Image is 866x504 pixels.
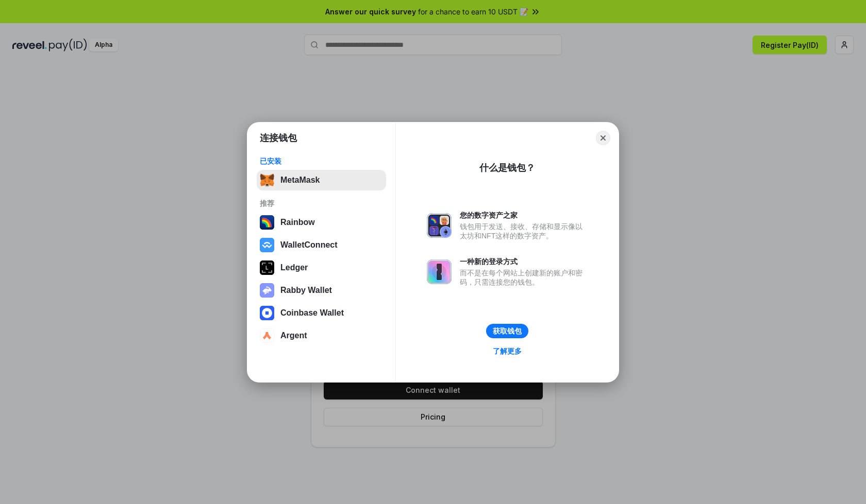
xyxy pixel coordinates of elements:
[280,331,307,340] div: Argent
[280,176,320,185] div: MetaMask
[260,328,274,343] img: svg+xml,%3Csvg%20width%3D%2228%22%20height%3D%2228%22%20viewBox%3D%220%200%2028%2028%22%20fill%3D...
[260,283,274,298] img: svg+xml,%3Csvg%20xmlns%3D%22http%3A%2F%2Fwww.w3.org%2F2000%2Fsvg%22%20fill%3D%22none%22%20viewBox...
[280,286,332,295] div: Rabby Wallet
[460,222,588,240] div: 钱包用于发送、接收、存储和显示像以太坊和NFT这样的数字资产。
[260,260,274,275] img: svg+xml,%3Csvg%20xmlns%3D%22http%3A%2F%2Fwww.w3.org%2F2000%2Fsvg%22%20width%3D%2228%22%20height%3...
[260,132,297,144] h1: 连接钱包
[596,131,610,145] button: Close
[479,162,535,174] div: 什么是钱包？
[280,218,315,227] div: Rainbow
[427,259,452,284] img: svg+xml,%3Csvg%20xmlns%3D%22http%3A%2F%2Fwww.w3.org%2F2000%2Fsvg%22%20fill%3D%22none%22%20viewBox...
[460,211,588,220] div: 您的数字资产之家
[280,240,338,250] div: WalletConnect
[260,157,383,166] div: 已安装
[427,213,452,238] img: svg+xml,%3Csvg%20xmlns%3D%22http%3A%2F%2Fwww.w3.org%2F2000%2Fsvg%22%20fill%3D%22none%22%20viewBox...
[257,325,386,346] button: Argent
[493,326,522,336] div: 获取钱包
[460,268,588,287] div: 而不是在每个网站上创建新的账户和密码，只需连接您的钱包。
[260,173,274,187] img: svg+xml,%3Csvg%20fill%3D%22none%22%20height%3D%2233%22%20viewBox%3D%220%200%2035%2033%22%20width%...
[460,257,588,266] div: 一种新的登录方式
[260,199,383,208] div: 推荐
[257,303,386,323] button: Coinbase Wallet
[257,170,386,190] button: MetaMask
[260,215,274,230] img: svg+xml,%3Csvg%20width%3D%22120%22%20height%3D%22120%22%20viewBox%3D%220%200%20120%20120%22%20fil...
[260,306,274,320] img: svg+xml,%3Csvg%20width%3D%2228%22%20height%3D%2228%22%20viewBox%3D%220%200%2028%2028%22%20fill%3D...
[260,238,274,252] img: svg+xml,%3Csvg%20width%3D%2228%22%20height%3D%2228%22%20viewBox%3D%220%200%2028%2028%22%20fill%3D...
[280,308,344,318] div: Coinbase Wallet
[257,212,386,233] button: Rainbow
[257,235,386,255] button: WalletConnect
[257,280,386,301] button: Rabby Wallet
[257,257,386,278] button: Ledger
[487,344,528,358] a: 了解更多
[486,324,528,338] button: 获取钱包
[493,346,522,356] div: 了解更多
[280,263,308,272] div: Ledger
